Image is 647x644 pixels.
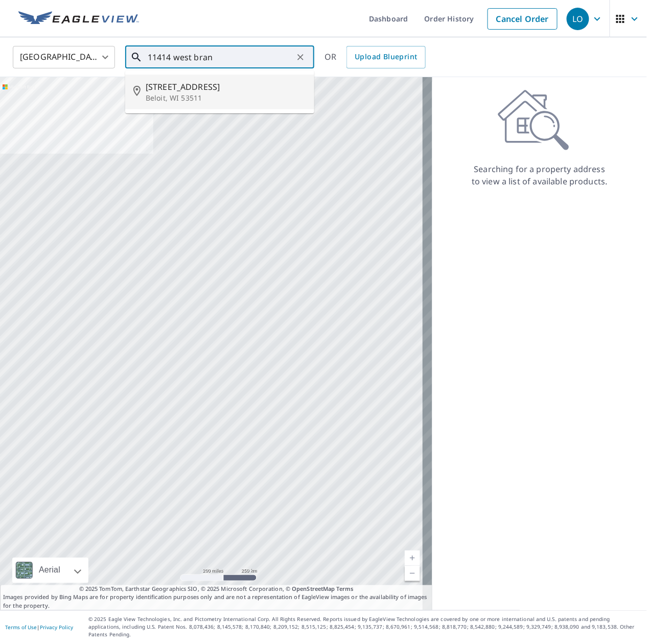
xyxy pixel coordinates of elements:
div: Aerial [12,558,88,583]
span: Upload Blueprint [355,51,417,63]
p: Beloit, WI 53511 [146,93,306,103]
a: Terms [337,585,354,593]
button: Clear [293,50,308,64]
div: [GEOGRAPHIC_DATA] [13,43,115,71]
p: | [5,625,73,631]
p: Searching for a property address to view a list of available products. [471,163,608,187]
div: Aerial [36,558,63,583]
a: Current Level 5, Zoom In [405,551,420,566]
div: LO [567,8,589,30]
a: OpenStreetMap [292,585,335,593]
p: © 2025 Eagle View Technologies, Inc. and Pictometry International Corp. All Rights Reserved. Repo... [88,616,642,639]
a: Terms of Use [5,624,37,631]
a: Privacy Policy [40,624,73,631]
div: OR [325,46,426,68]
a: Upload Blueprint [346,46,425,68]
a: Current Level 5, Zoom Out [405,566,420,581]
img: EV Logo [18,11,139,27]
span: © 2025 TomTom, Earthstar Geographics SIO, © 2025 Microsoft Corporation, © [79,585,354,594]
span: [STREET_ADDRESS] [146,81,306,93]
input: Search by address or latitude-longitude [148,43,293,71]
a: Cancel Order [488,8,558,30]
